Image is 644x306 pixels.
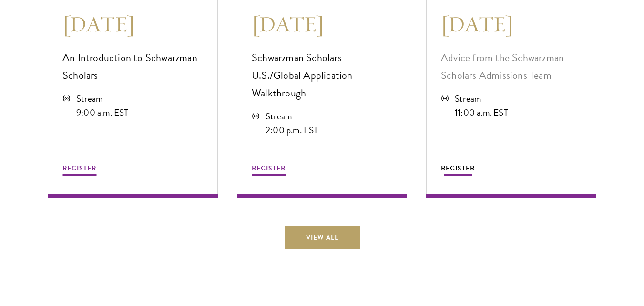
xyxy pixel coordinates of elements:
p: Advice from the Schwarzman Scholars Admissions Team [441,49,582,84]
span: REGISTER [441,163,475,173]
button: REGISTER [441,162,475,177]
div: Stream [266,109,318,123]
button: REGISTER [252,162,286,177]
p: An Introduction to Schwarzman Scholars [62,49,203,84]
span: REGISTER [252,163,286,173]
div: 9:00 a.m. EST [76,106,129,119]
button: REGISTER [62,162,96,177]
a: View All [285,226,360,249]
div: Stream [455,92,508,106]
div: Stream [76,92,129,106]
h3: [DATE] [62,11,203,37]
h3: [DATE] [441,11,582,37]
div: 11:00 a.m. EST [455,106,508,119]
h3: [DATE] [252,11,392,37]
p: Schwarzman Scholars U.S./Global Application Walkthrough [252,49,392,102]
div: 2:00 p.m. EST [266,123,318,137]
span: REGISTER [62,163,96,173]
